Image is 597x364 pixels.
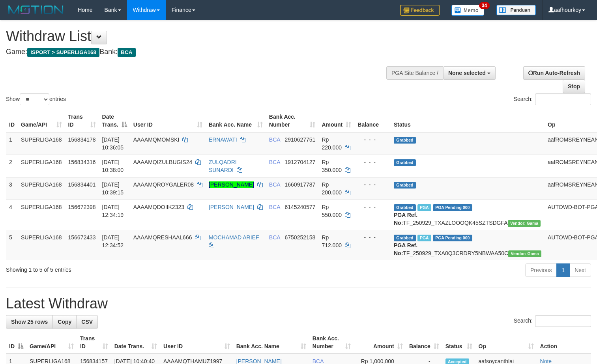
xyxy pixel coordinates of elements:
[6,263,243,274] div: Showing 1 to 5 of 5 entries
[18,132,65,155] td: SUPERLIGA168
[357,203,387,211] div: - - -
[209,136,237,143] a: ERNAWATI
[18,200,65,230] td: SUPERLIGA168
[269,181,280,188] span: BCA
[52,315,77,329] a: Copy
[118,48,135,57] span: BCA
[68,136,96,143] span: 156834178
[58,319,71,325] span: Copy
[6,93,66,105] label: Show entries
[65,110,99,132] th: Trans ID: activate to sort column ascending
[81,319,93,325] span: CSV
[563,80,585,93] a: Stop
[6,155,18,177] td: 2
[68,204,96,210] span: 156672398
[514,93,591,105] label: Search:
[354,331,406,354] th: Amount: activate to sort column ascending
[6,48,390,56] h4: Game: Bank:
[391,110,545,132] th: Status
[322,234,342,248] span: Rp 712.000
[20,93,49,105] select: Showentries
[269,204,280,210] span: BCA
[18,110,65,132] th: Game/API: activate to sort column ascending
[496,5,536,15] img: panduan.png
[569,263,591,277] a: Next
[285,234,316,241] span: Copy 6750252158 to clipboard
[111,331,160,354] th: Date Trans.: activate to sort column ascending
[266,110,319,132] th: Bank Acc. Number: activate to sort column ascending
[535,315,591,327] input: Search:
[322,136,342,151] span: Rp 220.000
[394,137,416,144] span: Grabbed
[76,315,98,329] a: CSV
[102,159,124,173] span: [DATE] 10:38:00
[394,242,417,256] b: PGA Ref. No:
[508,250,541,257] span: Vendor URL: https://trx31.1velocity.biz
[209,159,237,173] a: ZULQADRI SUNARDI
[130,110,206,132] th: User ID: activate to sort column ascending
[508,220,541,227] span: Vendor URL: https://trx31.1velocity.biz
[102,181,124,196] span: [DATE] 10:39:15
[6,110,18,132] th: ID
[322,181,342,196] span: Rp 200.000
[26,331,77,354] th: Game/API: activate to sort column ascending
[354,110,391,132] th: Balance
[18,177,65,200] td: SUPERLIGA168
[386,66,443,80] div: PGA Site Balance /
[233,331,309,354] th: Bank Acc. Name: activate to sort column ascending
[68,234,96,241] span: 156672433
[209,181,254,188] a: [PERSON_NAME]
[537,331,591,354] th: Action
[6,28,390,44] h1: Withdraw List
[285,204,316,210] span: Copy 6145240577 to clipboard
[6,177,18,200] td: 3
[133,136,180,143] span: AAAAMQMOMSKI
[6,132,18,155] td: 1
[309,331,354,354] th: Bank Acc. Number: activate to sort column ascending
[102,204,124,218] span: [DATE] 12:34:19
[322,159,342,173] span: Rp 350.000
[6,230,18,260] td: 5
[391,230,545,260] td: TF_250929_TXA0Q3CRDRY5NBWAA50C
[448,70,486,76] span: None selected
[18,230,65,260] td: SUPERLIGA168
[443,66,496,80] button: None selected
[357,136,387,144] div: - - -
[394,182,416,189] span: Grabbed
[525,263,557,277] a: Previous
[133,204,184,210] span: AAAAMQDOIIK2323
[400,5,440,16] img: Feedback.jpg
[556,263,570,277] a: 1
[394,204,416,211] span: Grabbed
[160,331,233,354] th: User ID: activate to sort column ascending
[209,234,259,241] a: MOCHAMAD ARIEF
[394,212,417,226] b: PGA Ref. No:
[535,93,591,105] input: Search:
[514,315,591,327] label: Search:
[206,110,266,132] th: Bank Acc. Name: activate to sort column ascending
[285,181,316,188] span: Copy 1660917787 to clipboard
[417,204,431,211] span: Marked by aafsoycanthlai
[357,233,387,241] div: - - -
[102,136,124,151] span: [DATE] 10:36:05
[475,331,537,354] th: Op: activate to sort column ascending
[6,4,66,16] img: MOTION_logo.png
[285,136,316,143] span: Copy 2910627751 to clipboard
[433,235,472,241] span: PGA Pending
[442,331,475,354] th: Status: activate to sort column ascending
[357,158,387,166] div: - - -
[18,155,65,177] td: SUPERLIGA168
[523,66,585,80] a: Run Auto-Refresh
[269,234,280,241] span: BCA
[318,110,354,132] th: Amount: activate to sort column ascending
[269,136,280,143] span: BCA
[6,315,53,329] a: Show 25 rows
[391,200,545,230] td: TF_250929_TXAZLOOOQK45SZTSDGFA
[209,204,254,210] a: [PERSON_NAME]
[77,331,111,354] th: Trans ID: activate to sort column ascending
[285,159,316,165] span: Copy 1912704127 to clipboard
[6,331,26,354] th: ID: activate to sort column descending
[133,234,192,241] span: AAAAMQRESHAAL666
[451,5,485,16] img: Button%20Memo.svg
[322,204,342,218] span: Rp 550.000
